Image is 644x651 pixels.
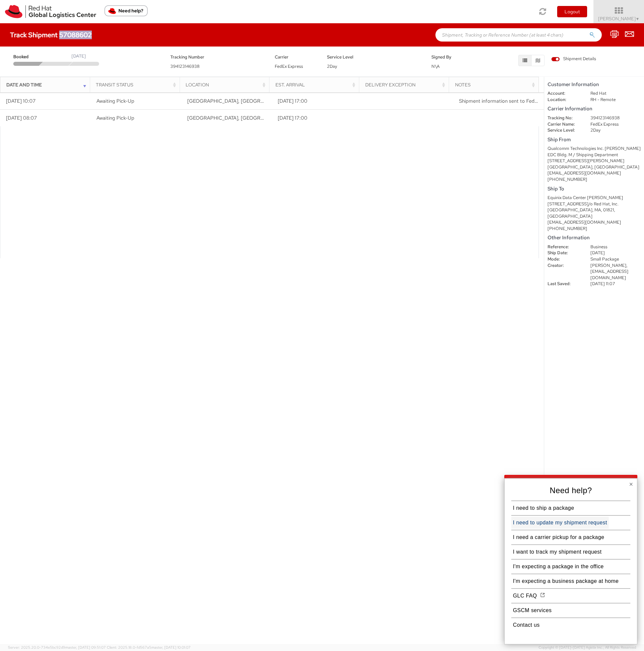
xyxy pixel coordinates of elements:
[511,575,620,587] button: I'm expecting a business package at home
[96,115,134,121] span: Awaiting Pick-Up
[511,590,539,602] button: GLC FAQ
[551,56,596,63] label: Shipment Details
[107,645,191,650] span: Client: 2025.18.0-fd567a5
[548,186,641,192] h5: Ship To
[170,63,200,69] span: 394123146938
[543,281,585,287] dt: Last Saved:
[187,115,345,121] span: San Diego, CA, US
[511,531,606,543] button: I need a carrier pickup for a package
[548,207,641,219] div: [GEOGRAPHIC_DATA], MA, 01821, [GEOGRAPHIC_DATA]
[511,604,553,616] button: GSCM services
[548,82,641,87] h5: Customer Information
[543,263,585,269] dt: Creator:
[459,98,540,104] span: Shipment information sent to FedEx
[327,55,421,59] h5: Service Level
[272,110,363,126] td: [DATE] 17:00
[636,16,640,22] span: ▼
[435,28,602,42] input: Shipment, Tracking or Reference Number (at least 4 chars)
[13,54,42,60] span: Booked
[104,5,148,16] button: Need help?
[6,81,88,88] div: Date and Time
[543,244,585,250] dt: Reference:
[543,250,585,256] dt: Ship Date:
[170,55,265,59] h5: Tracking Number
[65,645,106,650] span: master, [DATE] 09:51:07
[543,97,585,103] dt: Location:
[511,619,541,631] button: Contact us
[275,55,317,59] h5: Carrier
[511,485,630,495] p: Need help?
[548,152,641,164] div: EDC Bldg. M / Shipping Department [STREET_ADDRESS][PERSON_NAME]
[548,137,641,143] h5: Ship From
[590,263,627,268] span: [PERSON_NAME],
[511,561,605,573] button: I'm expecting a package in the office
[543,90,585,97] dt: Account:
[598,16,640,22] span: [PERSON_NAME]
[186,81,267,88] div: Location
[431,63,440,69] span: N\A
[548,195,641,201] div: Equinix Data Center [PERSON_NAME]
[548,106,641,112] h5: Carrier Information
[187,98,345,104] span: San Diego, CA, US
[543,256,585,263] dt: Mode:
[365,81,447,88] div: Delivery Exception
[511,517,609,529] button: I need to update my shipment request
[548,219,641,226] div: [EMAIL_ADDRESS][DOMAIN_NAME]
[548,170,641,176] div: [EMAIL_ADDRESS][DOMAIN_NAME]
[8,645,106,650] span: Server: 2025.20.0-734e5bc92d9
[72,53,86,59] div: [DATE]
[511,502,576,514] button: I need to ship a package
[543,115,585,121] dt: Tracking No:
[272,93,363,110] td: [DATE] 17:00
[10,31,92,39] h4: Track Shipment 57088602
[548,176,641,183] div: [PHONE_NUMBER]
[539,645,636,650] span: Copyright © [DATE]-[DATE] Agistix Inc., All Rights Reserved
[543,127,585,134] dt: Service Level:
[548,226,641,232] div: [PHONE_NUMBER]
[96,81,177,88] div: Transit Status
[629,481,633,488] button: Close
[275,81,357,88] div: Est. Arrival
[548,164,641,170] div: [GEOGRAPHIC_DATA], [GEOGRAPHIC_DATA]
[431,55,474,59] h5: Signed By
[275,63,303,69] span: FedEx Express
[557,6,587,17] button: Logout
[455,81,537,88] div: Notes
[511,546,603,558] button: I want to track my shipment request
[5,5,96,18] img: rh-logistics-00dfa346123c4ec078e1.svg
[543,121,585,128] dt: Carrier Name:
[548,201,641,207] div: [STREET_ADDRESS]/o Red Hat, Inc.
[327,63,337,69] span: 2Day
[151,645,191,650] span: master, [DATE] 10:01:07
[96,98,134,104] span: Awaiting Pick-Up
[548,235,641,241] h5: Other Information
[551,56,596,62] span: Shipment Details
[548,146,641,152] div: Qualcomm Technologies Inc. [PERSON_NAME]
